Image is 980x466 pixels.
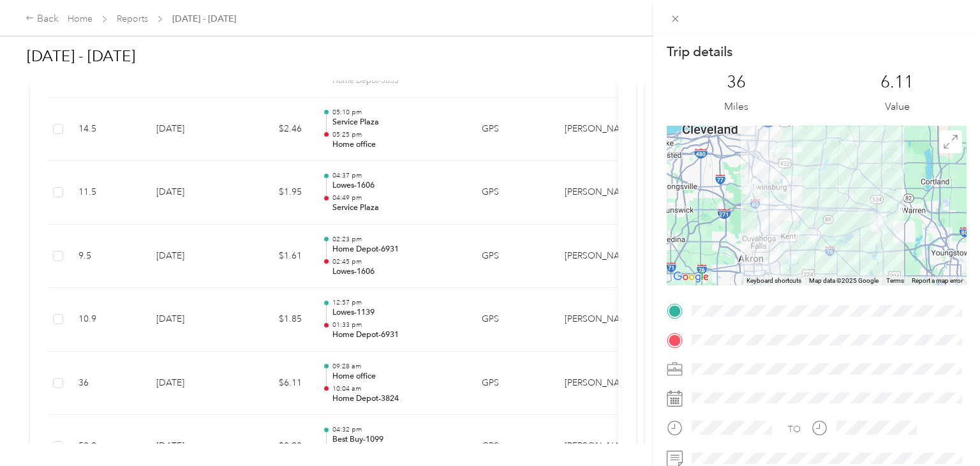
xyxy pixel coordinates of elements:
[885,99,910,115] p: Value
[788,423,801,436] div: TO
[912,277,963,284] a: Report a map error
[746,276,801,285] button: Keyboard shortcuts
[670,269,712,285] a: Open this area in Google Maps (opens a new window)
[880,72,914,93] p: 6.11
[667,43,732,61] p: Trip details
[886,277,904,284] a: Terms (opens in new tab)
[670,269,712,285] img: Google
[727,72,746,93] p: 36
[809,277,879,284] span: Map data ©2025 Google
[724,99,748,115] p: Miles
[909,395,980,466] iframe: Everlance-gr Chat Button Frame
